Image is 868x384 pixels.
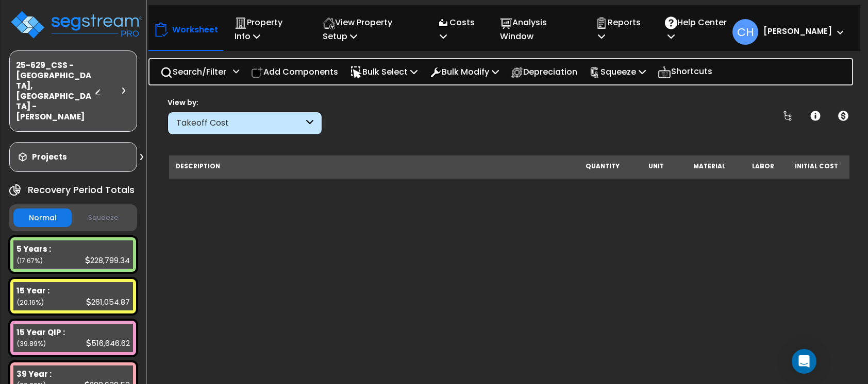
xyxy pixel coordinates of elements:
b: 15 Year QIP : [16,327,65,338]
p: Squeeze [589,65,646,79]
b: 15 Year : [16,285,49,296]
p: Property Info [235,15,300,43]
b: 5 Years : [16,243,51,254]
p: Bulk Modify [429,65,499,79]
small: Quantity [586,162,620,170]
b: 39 Year : [16,369,52,379]
div: Takeoff Cost [176,117,304,129]
button: Squeeze [74,209,132,227]
p: Shortcuts [658,64,712,79]
div: Open Intercom Messenger [792,349,816,374]
img: logo_pro_r.png [9,9,143,40]
h4: Recovery Period Totals [28,185,135,195]
span: CH [732,19,758,45]
small: 20.156492392035453% [16,298,44,307]
h3: 25-629_CSS - [GEOGRAPHIC_DATA], [GEOGRAPHIC_DATA] - [PERSON_NAME] [16,60,94,122]
h3: Projects [32,152,67,162]
div: Shortcuts [652,59,718,84]
small: 39.891168233472584% [16,339,46,348]
p: Analysis Window [500,15,573,43]
small: Unit [648,162,664,170]
div: View by: [168,97,322,108]
p: Search/Filter [160,65,226,79]
p: Worksheet [172,23,218,37]
button: Normal [13,208,72,227]
div: 516,646.62 [86,338,130,348]
small: Initial Cost [795,162,838,170]
p: Bulk Select [350,65,418,79]
div: Add Components [245,60,344,84]
small: Material [693,162,725,170]
p: Reports [595,15,643,43]
p: Add Components [251,65,338,79]
small: Description [176,162,220,170]
div: 261,054.87 [86,296,130,307]
p: View Property Setup [323,15,415,43]
p: Depreciation [511,65,577,79]
p: Help Center [665,15,727,43]
small: 17.6659877887393% [16,256,43,265]
div: 228,799.34 [85,255,130,266]
small: Labor [752,162,774,170]
div: Depreciation [505,60,583,84]
b: [PERSON_NAME] [763,26,832,37]
p: Costs [437,15,478,43]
